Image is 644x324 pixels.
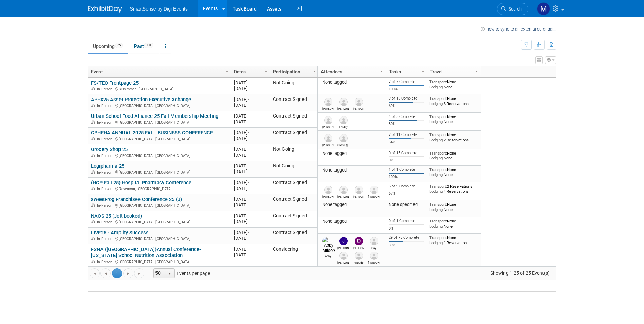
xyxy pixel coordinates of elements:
div: 29 of 75 Complete [389,235,424,240]
div: [DATE] [234,252,267,258]
a: FSNA ([GEOGRAPHIC_DATA])Annual Conference- [US_STATE] School Nutrition Association [91,246,201,259]
div: 4 of 5 Complete [389,114,424,119]
div: 0 of 15 Complete [389,151,424,156]
a: Grocery Shop 25 [91,146,128,152]
div: None None [429,202,478,212]
a: Past131 [129,40,159,53]
span: In-Person [97,104,114,108]
a: Travel [430,66,477,77]
img: Amy Berry [324,186,332,194]
img: Fran Tasker [339,252,348,260]
div: [GEOGRAPHIC_DATA], [GEOGRAPHIC_DATA] [91,219,228,225]
div: Alex Yang [337,106,349,110]
span: In-Person [97,203,114,208]
div: [DATE] [234,246,267,252]
a: How to sync to an external calendar... [481,26,556,32]
div: [DATE] [234,213,267,219]
td: Contract Signed [270,178,317,194]
div: None 2 Reservations [429,132,478,142]
div: Ariaudo Joe [353,260,365,264]
span: In-Person [97,187,114,191]
img: ExhibitDay [88,6,122,13]
img: Guy Yehiav [370,237,378,245]
span: Transport: [429,202,447,207]
a: Event [91,66,226,77]
div: 67% [389,191,424,196]
div: [DATE] [234,119,267,125]
span: Lodging: [429,101,444,106]
div: [GEOGRAPHIC_DATA], [GEOGRAPHIC_DATA] [91,152,228,158]
div: [GEOGRAPHIC_DATA], [GEOGRAPHIC_DATA] [91,169,228,175]
div: None tagged [320,167,383,173]
span: Column Settings [475,69,480,74]
span: Column Settings [380,69,385,74]
img: In-Person Event [91,170,95,174]
span: Transport: [429,79,447,84]
span: Lodging: [429,207,444,212]
div: [DATE] [234,202,267,208]
span: - [248,113,249,119]
div: Guy Yehiav [368,245,380,250]
div: None None [429,151,478,161]
td: Contract Signed [270,128,317,144]
div: Rosemont, [GEOGRAPHIC_DATA] [91,186,228,192]
a: APEX25 Asset Protection Executive Xchange [91,96,191,103]
img: Jeff Eltringham [339,237,348,245]
div: 100% [389,87,424,92]
div: [GEOGRAPHIC_DATA], [GEOGRAPHIC_DATA] [91,259,228,265]
img: In-Person Event [91,187,95,190]
div: 100% [389,175,424,179]
div: Carissa Conlee [368,194,380,198]
div: None None [429,79,478,89]
span: Lodging: [429,240,444,245]
div: Jim Lewis [322,142,334,147]
span: - [248,247,249,252]
img: Dan Tiernan [355,237,363,245]
img: Ariaudo Joe [355,252,363,260]
img: In-Person Event [91,120,95,124]
span: Go to the first page [92,271,97,276]
a: Dates [234,66,265,77]
a: Column Settings [223,66,231,76]
div: None 3 Reservations [429,96,478,106]
div: [DATE] [234,130,267,136]
img: In-Person Event [91,154,95,157]
span: In-Person [97,170,114,175]
div: LeeJay Moreno [337,124,349,129]
span: In-Person [97,260,114,264]
div: Hackbart Jeff [337,194,349,198]
a: Urban School Food Alliance 25 Fall Membership Meeting [91,113,218,119]
a: CPHFHA ANNUAL 2025 FALL BUSINESS CONFERENCE [91,130,213,136]
img: Carissa Conlee [370,186,378,194]
span: Column Settings [311,69,316,74]
span: Transport: [429,235,447,240]
img: Jim Lewis [324,134,332,142]
span: - [248,213,249,218]
img: McKinzie Kistler [537,2,550,15]
a: Go to the first page [90,268,100,278]
img: Sara Kaster [355,98,363,106]
a: Go to the previous page [100,268,111,278]
img: Dana Deignan [355,186,363,194]
div: [DATE] [234,113,267,119]
a: Column Settings [379,66,386,76]
div: [DATE] [234,86,267,91]
span: - [248,130,249,135]
div: None None [429,219,478,229]
img: In-Person Event [91,220,95,223]
span: Column Settings [224,69,230,74]
td: Contract Signed [270,111,317,128]
span: In-Person [97,220,114,224]
div: None 1 Reservation [429,235,478,245]
div: 39% [389,243,424,248]
div: Abby Allison [322,253,334,258]
div: Sara Kaster [353,106,365,110]
a: Attendees [321,66,382,77]
span: - [248,80,249,85]
div: [DATE] [234,163,267,169]
a: (HCP Fall 25) Hospital Pharmacy Conference [91,180,191,186]
a: sweetFrog Franchisee Conference 25 (J) [91,196,182,202]
div: [GEOGRAPHIC_DATA], [GEOGRAPHIC_DATA] [91,236,228,241]
a: NACS 25 (Jolt booked) [91,213,142,219]
td: Contract Signed [270,94,317,111]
